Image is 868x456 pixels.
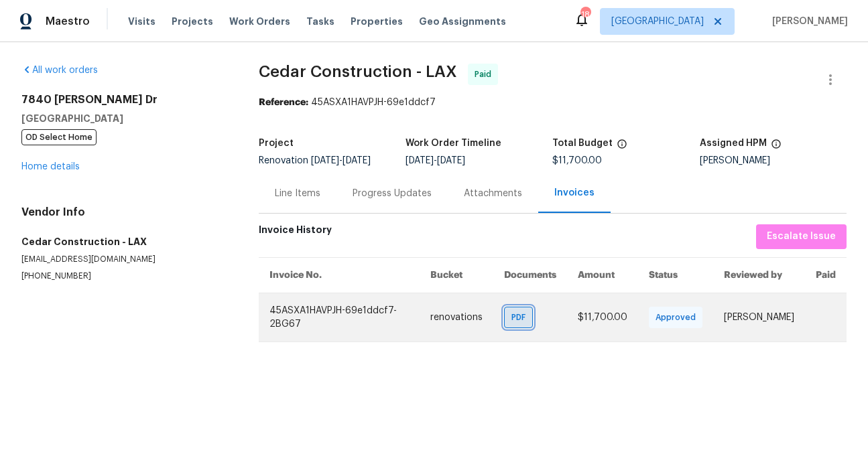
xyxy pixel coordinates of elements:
h6: Invoice History [259,224,332,242]
th: Amount [567,257,638,293]
span: Geo Assignments [419,15,506,28]
span: - [311,156,371,165]
td: [PERSON_NAME] [713,293,805,341]
h5: Work Order Timeline [406,139,501,148]
div: Progress Updates [353,187,432,200]
h5: Total Budget [552,139,613,148]
span: Work Orders [229,15,290,28]
h4: Vendor Info [21,206,227,219]
div: 45ASXA1HAVPJH-69e1ddcf7 [259,96,847,109]
td: 45ASXA1HAVPJH-69e1ddcf7-2BG67 [259,293,420,341]
span: Tasks [306,17,334,26]
span: PDF [511,311,531,324]
span: [DATE] [311,156,339,165]
p: [PHONE_NUMBER] [21,271,227,282]
th: Paid [805,257,847,293]
div: Invoices [554,186,595,200]
span: [DATE] [343,156,371,165]
a: Home details [21,162,80,171]
div: Attachments [464,187,522,200]
span: Properties [351,15,403,28]
h2: 7840 [PERSON_NAME] Dr [21,93,227,106]
span: The hpm assigned to this work order. [771,139,782,156]
div: Line Items [275,187,320,200]
th: Invoice No. [259,257,420,293]
span: [GEOGRAPHIC_DATA] [611,15,704,28]
th: Bucket [420,257,493,293]
span: Escalate Issue [767,228,836,245]
span: Renovation [259,156,371,165]
th: Reviewed by [713,257,805,293]
div: PDF [504,307,533,328]
h5: Assigned HPM [700,139,767,148]
span: Paid [475,68,497,81]
div: [PERSON_NAME] [700,156,847,165]
span: Projects [172,15,213,28]
span: OD Select Home [21,129,97,145]
span: Visits [128,15,156,28]
span: The total cost of line items that have been proposed by Opendoor. This sum includes line items th... [617,139,627,156]
h5: [GEOGRAPHIC_DATA] [21,112,227,125]
h5: Project [259,139,294,148]
a: All work orders [21,66,98,75]
th: Documents [493,257,567,293]
span: Cedar Construction - LAX [259,64,457,80]
span: $11,700.00 [578,313,627,322]
button: Escalate Issue [756,224,847,249]
span: [DATE] [406,156,434,165]
b: Reference: [259,98,308,107]
th: Status [638,257,713,293]
h5: Cedar Construction - LAX [21,235,227,248]
span: - [406,156,465,165]
p: [EMAIL_ADDRESS][DOMAIN_NAME] [21,254,227,265]
td: renovations [420,293,493,341]
span: $11,700.00 [552,156,602,165]
span: [PERSON_NAME] [767,15,848,28]
span: Approved [656,311,701,324]
span: Maestro [46,15,90,28]
div: 18 [580,8,590,21]
span: [DATE] [437,156,465,165]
